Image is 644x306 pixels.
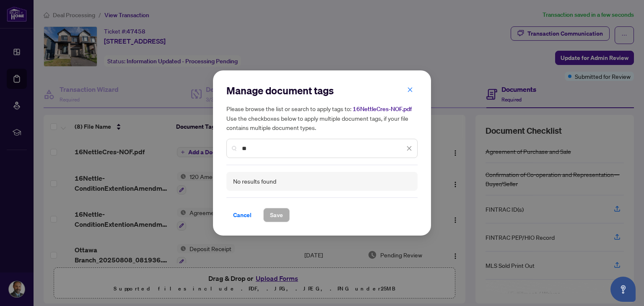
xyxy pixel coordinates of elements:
[263,208,290,222] button: Save
[407,87,413,93] span: close
[353,105,412,113] span: 16NettleCres-NOF.pdf
[226,208,258,222] button: Cancel
[226,84,418,97] h2: Manage document tags
[226,104,418,132] h5: Please browse the list or search to apply tags to: Use the checkboxes below to apply multiple doc...
[233,177,276,186] div: No results found
[406,145,412,151] span: close
[233,208,252,222] span: Cancel
[610,277,636,302] button: Open asap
